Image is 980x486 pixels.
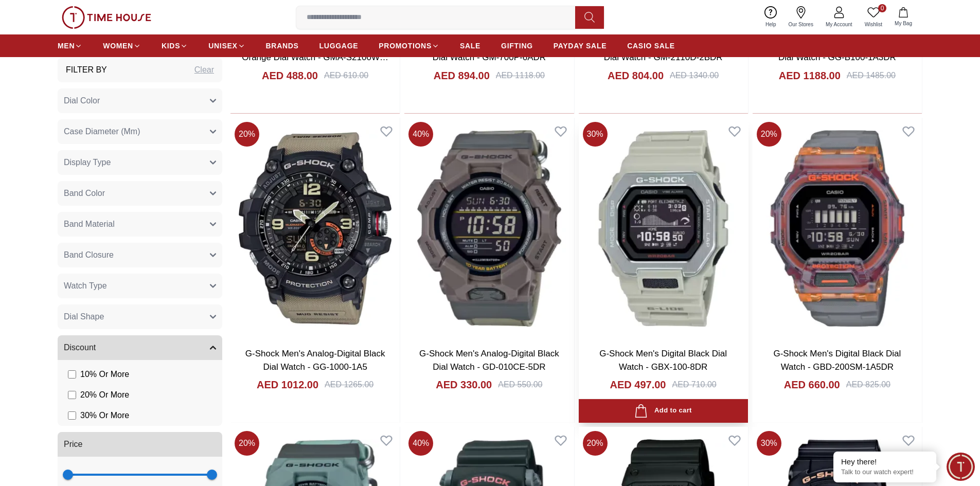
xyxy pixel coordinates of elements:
[64,311,104,323] span: Dial Shape
[58,212,222,237] button: Band Material
[58,304,222,329] button: Dial Shape
[496,69,545,82] div: AED 1118.00
[757,431,781,456] span: 30 %
[847,69,896,82] div: AED 1485.00
[785,21,817,28] span: Our Stores
[627,41,675,51] span: CASIO SALE
[58,41,75,51] span: MEN
[753,118,922,339] img: G-Shock Men's Digital Black Dial Watch - GBD-200SM-1A5DR
[266,37,299,55] a: BRANDS
[846,379,890,391] div: AED 825.00
[627,37,675,55] a: CASIO SALE
[58,274,222,298] button: Watch Type
[434,68,490,83] h4: AED 894.00
[208,37,245,55] a: UNISEX
[58,37,82,55] a: MEN
[599,349,727,372] a: G-Shock Men's Digital Black Dial Watch - GBX-100-8DR
[859,4,888,30] a: 0Wishlist
[68,411,76,420] input: 30% Or More
[64,95,100,107] span: Dial Color
[262,68,318,83] h4: AED 488.00
[230,118,400,339] img: G-Shock Men's Analog-Digital Black Dial Watch - GG-1000-1A5
[888,5,918,29] button: My Bag
[878,4,886,12] span: 0
[861,21,886,28] span: Wishlist
[779,68,841,83] h4: AED 1188.00
[266,41,299,51] span: BRANDS
[460,41,480,51] span: SALE
[194,64,214,76] div: Clear
[62,6,151,29] img: ...
[58,88,222,113] button: Dial Color
[379,37,439,55] a: PROMOTIONS
[235,431,259,456] span: 20 %
[460,37,480,55] a: SALE
[583,122,608,147] span: 30 %
[554,37,607,55] a: PAYDAY SALE
[64,125,140,138] span: Case Diameter (Mm)
[379,41,432,51] span: PROMOTIONS
[498,379,542,391] div: AED 550.00
[103,41,133,51] span: WOMEN
[64,218,115,230] span: Band Material
[235,122,259,147] span: 20 %
[890,20,916,27] span: My Bag
[947,453,975,481] div: Chat Widget
[58,181,222,206] button: Band Color
[757,122,781,147] span: 20 %
[408,122,433,147] span: 40 %
[245,349,385,372] a: G-Shock Men's Analog-Digital Black Dial Watch - GG-1000-1A5
[162,41,180,51] span: KIDS
[58,150,222,175] button: Display Type
[436,377,492,392] h4: AED 330.00
[579,399,748,423] button: Add to cart
[103,37,141,55] a: WOMEN
[80,389,129,401] span: 20 % Or More
[408,431,433,456] span: 40 %
[579,118,748,339] img: G-Shock Men's Digital Black Dial Watch - GBX-100-8DR
[404,118,574,339] img: G-Shock Men's Analog-Digital Black Dial Watch - GD-010CE-5DR
[670,69,719,82] div: AED 1340.00
[64,249,114,261] span: Band Closure
[242,40,388,76] a: G-Shock Women's Analog-Digital Orange Dial Watch - GMA-S2100WS-7ADR
[501,41,533,51] span: GIFTING
[634,404,691,418] div: Add to cart
[80,368,129,381] span: 10 % Or More
[672,379,716,391] div: AED 710.00
[319,41,359,51] span: LUGGAGE
[64,438,82,451] span: Price
[784,377,840,392] h4: AED 660.00
[419,349,559,372] a: G-Shock Men's Analog-Digital Black Dial Watch - GD-010CE-5DR
[761,21,780,28] span: Help
[608,68,664,83] h4: AED 804.00
[841,457,929,467] div: Hey there!
[58,335,222,360] button: Discount
[759,4,782,30] a: Help
[782,4,819,30] a: Our Stores
[68,370,76,379] input: 10% Or More
[64,187,105,200] span: Band Color
[257,377,318,392] h4: AED 1012.00
[66,64,107,76] h3: Filter By
[64,156,111,169] span: Display Type
[325,379,373,391] div: AED 1265.00
[58,119,222,144] button: Case Diameter (Mm)
[773,349,901,372] a: G-Shock Men's Digital Black Dial Watch - GBD-200SM-1A5DR
[64,280,107,292] span: Watch Type
[64,341,96,354] span: Discount
[80,409,129,422] span: 30 % Or More
[841,468,929,477] p: Talk to our watch expert!
[162,37,188,55] a: KIDS
[58,243,222,267] button: Band Closure
[583,431,608,456] span: 20 %
[58,432,222,457] button: Price
[324,69,368,82] div: AED 610.00
[68,391,76,399] input: 20% Or More
[554,41,607,51] span: PAYDAY SALE
[822,21,857,28] span: My Account
[319,37,359,55] a: LUGGAGE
